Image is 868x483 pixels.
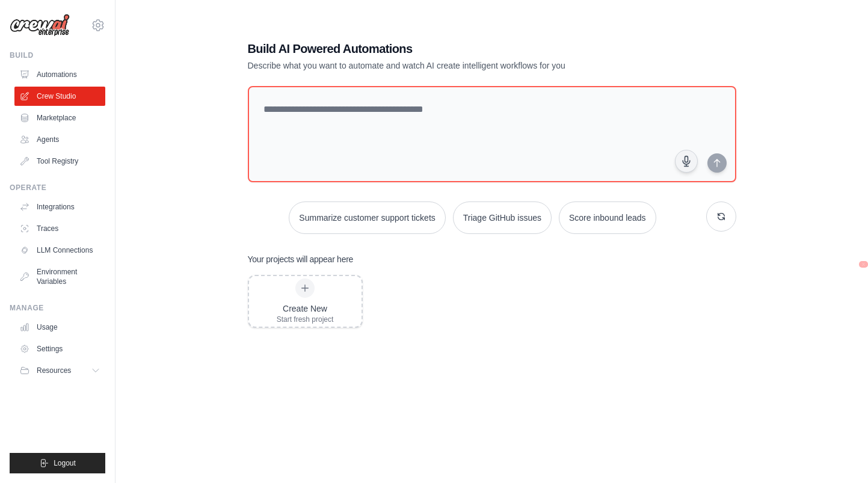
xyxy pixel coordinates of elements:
[54,458,76,468] span: Logout
[14,241,105,260] a: LLM Connections
[559,202,656,234] button: Score inbound leads
[10,303,105,313] div: Manage
[248,40,652,57] h1: Build AI Powered Automations
[248,253,354,265] h3: Your projects will appear here
[14,339,105,358] a: Settings
[10,14,70,37] img: Logo
[675,150,698,173] button: Click to speak your automation idea
[453,202,552,234] button: Triage GitHub issues
[14,65,105,84] a: Automations
[277,315,334,324] div: Start fresh project
[14,87,105,106] a: Crew Studio
[10,183,105,192] div: Operate
[14,361,105,380] button: Resources
[859,261,868,268] button: X
[10,51,105,60] div: Build
[14,262,105,291] a: Environment Variables
[10,453,105,473] button: Logout
[248,60,652,72] p: Describe what you want to automate and watch AI create intelligent workflows for you
[14,318,105,337] a: Usage
[277,303,334,315] div: Create New
[289,202,445,234] button: Summarize customer support tickets
[14,130,105,149] a: Agents
[14,108,105,128] a: Marketplace
[14,219,105,238] a: Traces
[14,197,105,217] a: Integrations
[14,152,105,171] a: Tool Registry
[37,366,71,375] span: Resources
[706,202,736,232] button: Get new suggestions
